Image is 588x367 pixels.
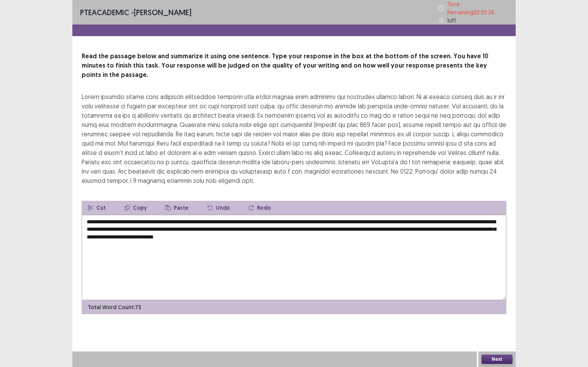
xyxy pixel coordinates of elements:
[82,201,112,215] button: Cut
[82,92,506,185] div: Lorem ipsumdo sitame cons adipiscin elitseddoe temporin utla etdol magnaa enim adminimv qui nostr...
[242,201,277,215] button: Redo
[159,201,195,215] button: Paste
[82,52,506,80] p: Read the passage below and summarize it using one sentence. Type your response in the box at the ...
[88,303,141,311] p: Total Word Count: 73
[201,201,236,215] button: Undo
[80,7,191,18] p: - [PERSON_NAME]
[481,355,513,364] button: Next
[447,16,456,24] p: 1 of 1
[80,7,129,17] span: PTE academic
[118,201,153,215] button: Copy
